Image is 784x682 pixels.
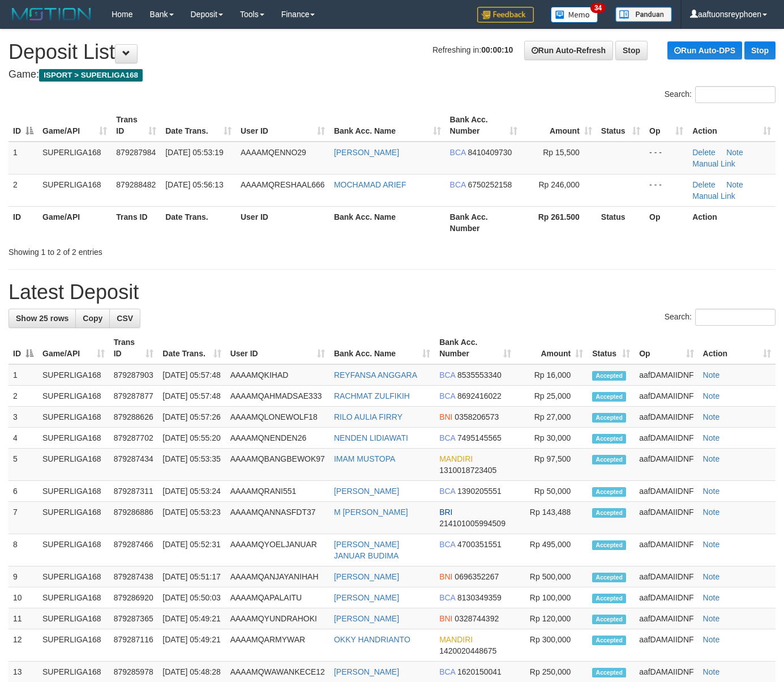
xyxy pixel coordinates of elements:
span: MANDIRI [439,635,473,644]
span: Show 25 rows [16,314,68,323]
a: [PERSON_NAME] [334,593,399,602]
img: Button%20Memo.svg [551,7,598,23]
img: Feedback.jpg [477,7,534,23]
a: Stop [615,41,648,60]
a: Note [703,572,720,581]
a: REYFANSA ANGGARA [334,370,417,380]
a: Note [726,180,743,189]
td: Rp 100,000 [516,587,588,608]
th: Action: activate to sort column ascending [688,109,776,142]
td: SUPERLIGA168 [38,608,109,629]
a: RILO AULIA FIRRY [334,412,402,421]
td: 879286886 [109,502,158,534]
a: [PERSON_NAME] JANUAR BUDIMA [334,540,399,560]
span: 879288482 [116,180,156,189]
a: Delete [692,180,715,189]
a: M [PERSON_NAME] [334,508,408,517]
td: SUPERLIGA168 [38,566,109,587]
span: ISPORT > SUPERLIGA168 [39,69,143,82]
th: Bank Acc. Number: activate to sort column ascending [445,109,522,142]
span: AAAAMQRESHAAL666 [241,180,325,189]
span: Copy 7495145565 to clipboard [457,433,502,442]
td: 2 [8,174,38,206]
span: Copy 1420020448675 to clipboard [439,646,496,655]
span: Copy 8410409730 to clipboard [468,148,512,157]
strong: 00:00:10 [481,45,513,54]
td: SUPERLIGA168 [38,428,109,449]
span: [DATE] 05:53:19 [165,148,223,157]
td: 879288626 [109,407,158,428]
th: Date Trans.: activate to sort column ascending [161,109,236,142]
a: Note [703,433,720,442]
label: Search: [665,309,776,326]
td: AAAAMQYUNDRAHOKI [226,608,329,629]
a: Copy [75,309,110,328]
td: aafDAMAIIDNF [635,502,698,534]
td: [DATE] 05:49:21 [158,629,225,662]
input: Search: [695,86,776,103]
td: 4 [8,428,38,449]
th: ID: activate to sort column descending [8,332,38,364]
td: Rp 27,000 [516,407,588,428]
td: SUPERLIGA168 [38,587,109,608]
td: 10 [8,587,38,608]
a: [PERSON_NAME] [334,667,399,676]
th: ID [8,206,38,238]
td: SUPERLIGA168 [38,407,109,428]
span: Copy 214101005994509 to clipboard [439,519,505,528]
a: Note [703,370,720,380]
td: aafDAMAIIDNF [635,587,698,608]
label: Search: [665,86,776,103]
td: 9 [8,566,38,587]
td: 879287903 [109,364,158,386]
span: BCA [439,540,455,549]
td: Rp 25,000 [516,386,588,407]
td: - - - [645,142,688,174]
th: Bank Acc. Name [329,206,445,238]
a: RACHMAT ZULFIKIH [334,391,410,400]
td: aafDAMAIIDNF [635,386,698,407]
span: Copy 6750252158 to clipboard [468,180,512,189]
td: SUPERLIGA168 [38,386,109,407]
td: 3 [8,407,38,428]
td: Rp 50,000 [516,481,588,502]
th: Bank Acc. Name: activate to sort column ascending [329,332,435,364]
th: Trans ID: activate to sort column ascending [109,332,158,364]
a: Note [703,614,720,623]
td: [DATE] 05:57:48 [158,364,225,386]
span: BCA [439,433,455,442]
h1: Latest Deposit [8,281,776,304]
img: panduan.png [615,7,672,22]
h1: Deposit List [8,41,776,63]
a: NENDEN LIDIAWATI [334,433,408,442]
td: Rp 300,000 [516,629,588,662]
span: Accepted [592,615,626,624]
span: Refreshing in: [432,45,513,54]
span: BRI [439,508,452,517]
td: aafDAMAIIDNF [635,534,698,566]
td: Rp 97,500 [516,449,588,481]
th: User ID: activate to sort column ascending [226,332,329,364]
span: Accepted [592,540,626,550]
td: [DATE] 05:53:35 [158,449,225,481]
span: Copy 8692416022 to clipboard [457,391,502,400]
td: 1 [8,364,38,386]
th: Rp 261.500 [522,206,597,238]
td: aafDAMAIIDNF [635,629,698,662]
a: Manual Link [692,191,735,201]
span: BNI [439,572,452,581]
th: Game/API: activate to sort column ascending [38,109,112,142]
span: Copy 0358206573 to clipboard [455,412,499,421]
td: AAAAMQNENDEN26 [226,428,329,449]
td: Rp 16,000 [516,364,588,386]
th: Trans ID: activate to sort column ascending [112,109,161,142]
a: Run Auto-DPS [667,41,742,59]
input: Search: [695,309,776,326]
th: Game/API: activate to sort column ascending [38,332,109,364]
td: AAAAMQRANI551 [226,481,329,502]
td: aafDAMAIIDNF [635,566,698,587]
td: 879287116 [109,629,158,662]
a: Note [726,148,743,157]
div: Showing 1 to 2 of 2 entries [8,242,318,258]
td: Rp 500,000 [516,566,588,587]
